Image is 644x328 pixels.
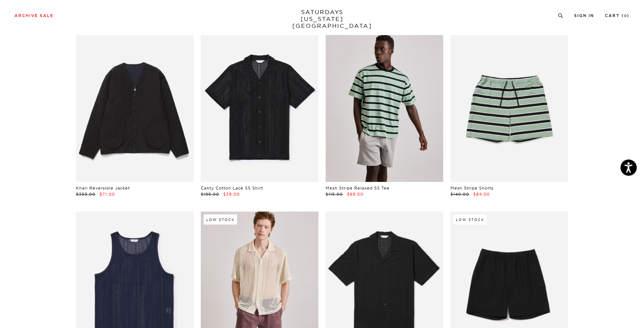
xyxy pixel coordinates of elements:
span: $115.00 [326,192,343,197]
span: $69.00 [347,192,364,197]
div: Low Stock [204,214,237,225]
span: $39.00 [223,192,240,197]
a: Mesh Stripe Relaxed SS Tee [326,186,390,191]
a: Canty Cotton Lace SS Shirt [201,186,263,191]
div: Low Stock [453,214,487,225]
span: $195.00 [201,192,219,197]
span: $84.00 [473,192,490,197]
a: SATURDAYS[US_STATE][GEOGRAPHIC_DATA] [292,9,352,29]
a: Khari Reversible Jacket [76,186,130,191]
a: Cart (0) [605,14,630,18]
a: Archive Sale [14,14,54,18]
span: $140.00 [450,192,469,197]
span: $355.00 [76,192,96,197]
span: $71.00 [99,192,115,197]
a: Mesh Stripe Shorts [450,186,493,191]
small: 0 [624,14,627,18]
a: Sign In [574,14,594,18]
